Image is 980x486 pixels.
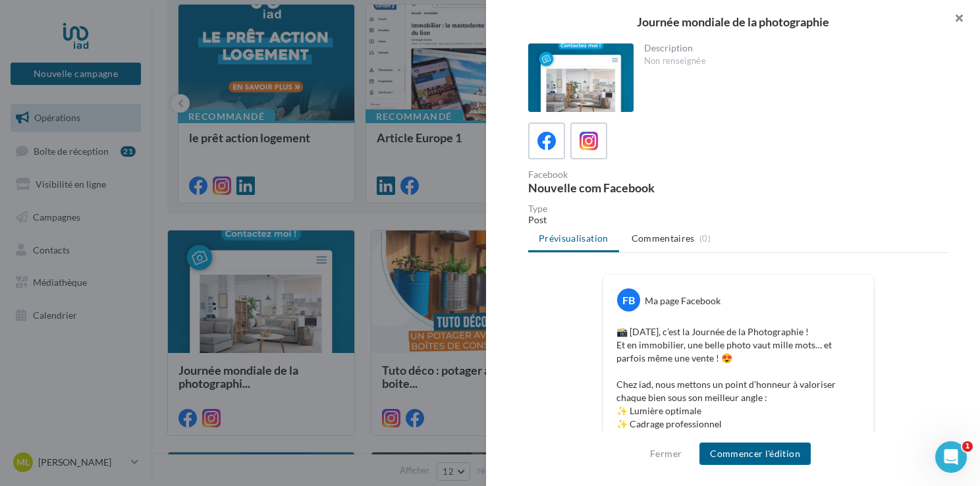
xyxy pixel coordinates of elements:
div: Non renseignée [644,55,939,67]
div: Description [644,43,939,53]
button: Commencer l'édition [699,443,811,465]
span: (0) [699,233,711,244]
div: FB [617,288,640,311]
div: Type [528,204,948,213]
div: Journée mondiale de la photographie [507,16,959,28]
iframe: Intercom live chat [935,441,967,473]
span: Commentaires [632,232,695,245]
div: Facebook [528,170,733,179]
button: Fermer [645,446,687,462]
span: 1 [962,441,973,452]
div: Ma page Facebook [645,294,721,308]
div: Post [528,213,948,227]
div: Nouvelle com Facebook [528,182,733,194]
